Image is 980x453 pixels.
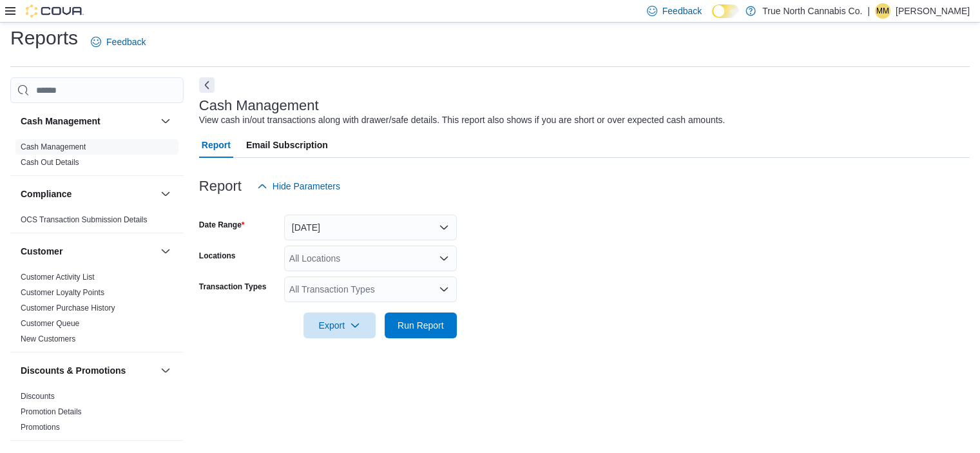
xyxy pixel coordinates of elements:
[158,244,173,259] button: Customer
[199,251,236,261] label: Locations
[202,132,231,158] span: Report
[21,245,155,258] button: Customer
[385,313,457,338] button: Run Report
[398,319,444,332] span: Run Report
[21,318,79,329] span: Customer Queue
[21,319,79,328] a: Customer Queue
[10,389,184,440] div: Discounts & Promotions
[21,303,115,313] span: Customer Purchase History
[21,407,82,417] span: Promotion Details
[246,132,328,158] span: Email Subscription
[10,269,184,352] div: Customer
[21,422,60,432] span: Promotions
[199,77,215,93] button: Next
[21,334,75,344] span: New Customers
[21,304,115,313] a: Customer Purchase History
[303,313,376,338] button: Export
[10,212,184,233] div: Compliance
[199,282,266,292] label: Transaction Types
[21,391,55,401] span: Discounts
[21,188,72,200] h3: Compliance
[21,364,155,377] button: Discounts & Promotions
[158,363,173,378] button: Discounts & Promotions
[86,29,151,55] a: Feedback
[762,3,862,19] p: True North Cannabis Co.
[158,186,173,202] button: Compliance
[21,215,148,224] a: OCS Transaction Submission Details
[21,142,86,152] span: Cash Management
[199,220,245,230] label: Date Range
[21,423,60,432] a: Promotions
[21,364,126,377] h3: Discounts & Promotions
[712,18,713,19] span: Dark Mode
[21,115,101,128] h3: Cash Management
[21,392,55,401] a: Discounts
[158,113,173,129] button: Cash Management
[106,35,146,48] span: Feedback
[252,173,345,199] button: Hide Parameters
[21,245,62,258] h3: Customer
[10,25,78,51] h1: Reports
[21,215,148,225] span: OCS Transaction Submission Details
[21,287,104,298] span: Customer Loyalty Points
[21,334,75,343] a: New Customers
[199,113,725,127] div: View cash in/out transactions along with drawer/safe details. This report also shows if you are s...
[21,188,155,200] button: Compliance
[876,3,889,19] span: MM
[21,407,82,416] a: Promotion Details
[21,288,104,297] a: Customer Loyalty Points
[875,3,890,19] div: Marissa Milburn
[199,178,242,194] h3: Report
[21,158,79,167] a: Cash Out Details
[21,273,95,282] a: Customer Activity List
[867,3,870,19] p: |
[439,284,449,294] button: Open list of options
[439,253,449,264] button: Open list of options
[273,180,340,193] span: Hide Parameters
[10,139,184,175] div: Cash Management
[662,5,702,17] span: Feedback
[21,157,79,168] span: Cash Out Details
[199,98,319,113] h3: Cash Management
[311,313,368,338] span: Export
[26,5,84,17] img: Cova
[284,215,457,240] button: [DATE]
[712,5,739,18] input: Dark Mode
[21,115,155,128] button: Cash Management
[21,142,86,151] a: Cash Management
[896,3,970,19] p: [PERSON_NAME]
[21,272,95,282] span: Customer Activity List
